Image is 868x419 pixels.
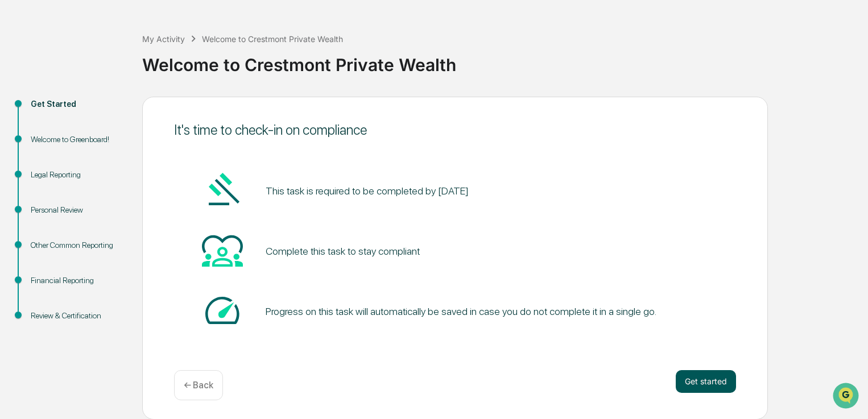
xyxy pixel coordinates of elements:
[266,183,469,198] pre: This task is required to be completed by [DATE]
[31,310,124,322] div: Review & Certification
[23,165,72,176] span: Data Lookup
[113,193,138,201] span: Pylon
[174,122,736,138] div: It's time to check-in on compliance
[11,144,20,154] div: 🖐️
[78,139,146,159] a: 🗄️Attestations
[31,204,124,216] div: Personal Review
[832,381,862,412] iframe: Open customer support
[142,34,185,44] div: My Activity
[94,143,141,155] span: Attestations
[202,169,243,210] img: Gavel
[7,160,76,181] a: 🔎Data Lookup
[82,144,92,154] div: 🗄️
[31,275,124,287] div: Financial Reporting
[202,34,343,44] div: Welcome to Crestmont Private Wealth
[202,230,243,271] img: Heart
[11,87,32,107] img: 1746055101610-c473b297-6a78-478c-a979-82029cc54cd1
[30,52,188,64] input: Clear
[31,98,124,110] div: Get Started
[266,305,656,317] div: Progress on this task will automatically be saved in case you do not complete it in a single go.
[184,380,213,391] p: ← Back
[23,143,73,155] span: Preclearance
[11,166,20,175] div: 🔎
[31,239,124,251] div: Other Common Reporting
[266,245,420,257] div: Complete this task to stay compliant
[39,98,144,107] div: We're available if you need us!
[31,134,124,146] div: Welcome to Greenboard!
[11,24,207,42] p: How can we help?
[39,87,187,98] div: Start new chat
[202,290,243,331] img: Speed-dial
[676,370,736,393] button: Get started
[80,192,138,201] a: Powered byPylon
[193,90,207,104] button: Start new chat
[7,139,78,159] a: 🖐️Preclearance
[31,169,124,181] div: Legal Reporting
[142,45,862,75] div: Welcome to Crestmont Private Wealth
